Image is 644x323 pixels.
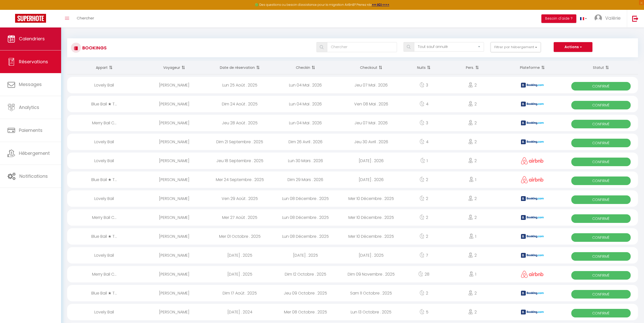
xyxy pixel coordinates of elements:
[605,15,621,21] span: Valérie
[541,14,576,23] button: Besoin d'aide ?
[207,61,273,74] th: Sort by booking date
[491,42,541,52] button: Filtrer par hébergement
[444,61,501,74] th: Sort by people
[338,61,404,74] th: Sort by checkout
[591,10,627,27] a: ... Valérie
[19,150,50,156] span: Hébergement
[15,14,46,23] img: Super Booking
[19,104,39,110] span: Analytics
[404,61,444,74] th: Sort by nights
[19,127,43,133] span: Paiements
[554,42,592,52] button: Actions
[73,10,98,27] a: Chercher
[19,81,42,87] span: Messages
[77,15,94,21] span: Chercher
[19,58,48,65] span: Réservations
[19,36,45,42] span: Calendriers
[501,61,564,74] th: Sort by channel
[19,173,48,179] span: Notifications
[564,61,638,74] th: Sort by status
[67,61,141,74] th: Sort by rentals
[372,3,389,7] a: >>> ICI <<<<
[141,61,207,74] th: Sort by guest
[594,14,602,22] img: ...
[81,42,107,53] h3: Bookings
[632,15,638,22] img: logout
[273,61,338,74] th: Sort by checkin
[327,42,397,52] input: Chercher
